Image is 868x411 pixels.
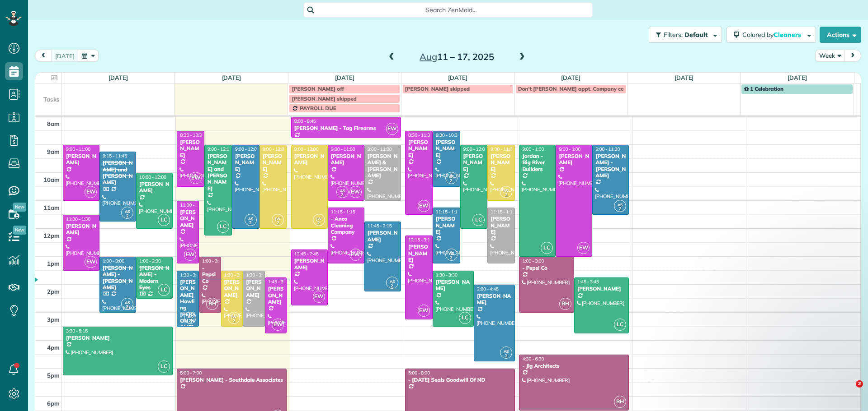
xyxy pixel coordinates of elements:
[245,219,256,227] small: 2
[47,148,60,155] span: 9am
[35,50,52,62] button: prev
[614,205,626,213] small: 2
[139,174,166,180] span: 10:00 - 12:00
[559,298,571,310] span: RH
[476,293,512,306] div: [PERSON_NAME]
[561,74,580,81] a: [DATE]
[66,146,90,152] span: 9:00 - 11:00
[435,139,458,158] div: [PERSON_NAME]
[66,335,170,341] div: [PERSON_NAME]
[47,260,60,267] span: 1pm
[472,214,485,226] span: LC
[436,132,460,138] span: 8:30 - 10:30
[448,74,467,81] a: [DATE]
[349,186,362,198] span: EW
[644,27,722,43] a: Filters: Default
[463,153,485,172] div: [PERSON_NAME]
[436,272,458,278] span: 1:30 - 3:30
[335,74,354,81] a: [DATE]
[13,226,26,235] span: New
[47,316,60,323] span: 3pm
[684,31,708,39] span: Default
[522,363,626,369] div: - Jlg Architects
[231,314,237,319] span: JW
[188,314,193,319] span: AS
[504,349,509,354] span: AS
[368,146,392,152] span: 9:00 - 11:00
[614,396,626,408] span: RH
[292,85,344,92] span: [PERSON_NAME] off
[330,216,362,235] div: - Anco Cleaning Company
[125,300,130,305] span: AS
[217,221,229,233] span: LC
[522,265,571,271] div: - Pepsi Co
[43,204,60,211] span: 11am
[108,74,128,81] a: [DATE]
[179,279,196,331] div: [PERSON_NAME] Howling [PERSON_NAME]
[235,153,257,172] div: [PERSON_NAME]
[275,216,281,221] span: JW
[500,191,512,199] small: 2
[262,153,284,172] div: [PERSON_NAME]
[294,153,325,166] div: [PERSON_NAME]
[103,153,127,159] span: 9:15 - 11:45
[272,219,283,227] small: 2
[208,146,232,152] span: 9:00 - 12:15
[522,258,544,264] span: 1:00 - 3:00
[248,216,253,221] span: AS
[503,188,509,193] span: JW
[774,31,802,39] span: Cleaners
[180,370,202,376] span: 5:00 - 7:00
[815,50,845,62] button: Week
[408,237,433,243] span: 12:15 - 3:15
[300,105,336,111] span: PAYROLL DUE
[418,200,430,212] span: EW
[102,265,133,291] div: [PERSON_NAME] - [PERSON_NAME]
[408,370,430,376] span: 5:00 - 8:00
[408,139,430,158] div: [PERSON_NAME]
[500,352,512,360] small: 2
[726,27,816,43] button: Colored byCleaners
[390,279,395,284] span: AS
[179,377,284,383] div: [PERSON_NAME] - Southdale Associates
[122,303,133,311] small: 2
[47,288,60,295] span: 2pm
[386,123,398,135] span: EW
[446,177,457,185] small: 2
[272,319,284,331] span: EW
[294,125,398,131] div: [PERSON_NAME] - Tag Firearms
[294,251,319,257] span: 12:45 - 2:45
[66,153,97,166] div: [PERSON_NAME]
[51,50,79,62] button: [DATE]
[313,291,325,303] span: EW
[675,74,694,81] a: [DATE]
[228,317,240,325] small: 2
[400,52,513,62] h2: 11 – 17, 2025
[207,153,229,192] div: [PERSON_NAME] and [PERSON_NAME]
[449,174,454,179] span: AS
[224,272,246,278] span: 1:30 - 3:30
[405,85,470,92] span: [PERSON_NAME] skipped
[202,258,224,264] span: 1:00 - 3:00
[263,146,287,152] span: 9:00 - 12:00
[408,132,433,138] span: 8:30 - 11:30
[820,27,861,43] button: Actions
[340,188,345,193] span: AS
[446,254,457,263] small: 2
[368,223,392,229] span: 11:45 - 2:15
[294,258,325,271] div: [PERSON_NAME]
[435,279,471,292] div: [PERSON_NAME]
[180,202,204,208] span: 11:00 - 1:15
[103,258,124,264] span: 1:00 - 3:00
[367,153,398,179] div: [PERSON_NAME] & [PERSON_NAME]
[490,153,512,172] div: [PERSON_NAME]
[179,209,196,228] div: [PERSON_NAME]
[518,85,637,92] span: Don't [PERSON_NAME] appt. Company coming
[577,279,599,285] span: 1:45 - 3:45
[158,284,170,296] span: LC
[541,242,553,254] span: LC
[184,317,196,325] small: 2
[294,146,319,152] span: 9:00 - 12:00
[595,153,626,179] div: [PERSON_NAME] - [PERSON_NAME]
[856,380,863,388] span: 2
